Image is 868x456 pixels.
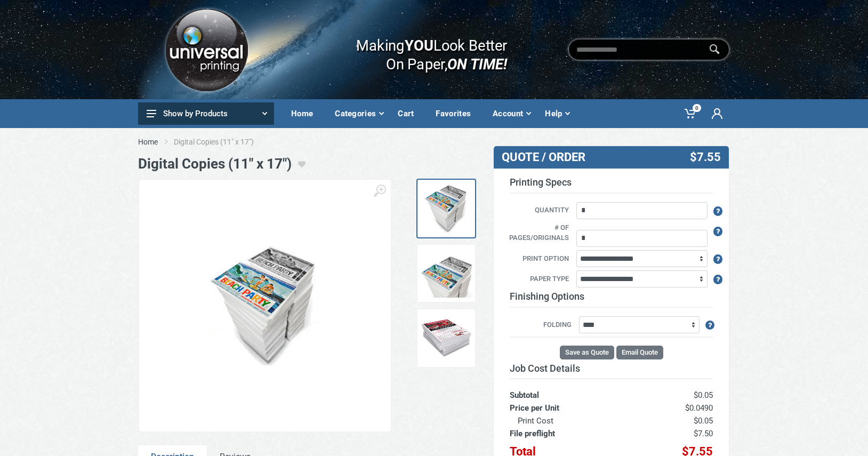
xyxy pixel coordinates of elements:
[485,102,537,125] div: Account
[502,222,574,244] label: # of pages/originals
[447,55,507,73] i: ON TIME!
[138,137,158,147] a: Home
[162,5,251,95] img: Logo.png
[694,416,713,426] span: $0.05
[420,182,473,235] img: Copies
[510,177,713,194] h3: Printing Specs
[677,99,704,128] a: 0
[138,156,292,172] h1: Digital Copies (11" x 17")
[138,102,274,125] button: Show by Products
[417,308,477,368] a: Flyers
[502,274,574,285] label: Paper Type
[428,99,485,128] a: Favorites
[510,319,577,331] label: Folding
[284,102,327,125] div: Home
[537,102,576,125] div: Help
[198,239,332,372] img: Copies
[138,137,730,147] nav: breadcrumb
[616,346,663,359] button: Email Quote
[502,253,574,265] label: Print Option
[560,346,614,359] button: Save as Quote
[694,390,713,400] span: $0.05
[417,244,477,303] a: Tabloid
[510,291,713,308] h3: Finishing Options
[174,137,270,147] li: Digital Copies (11" x 17")
[510,414,635,427] th: Print Cost
[510,379,635,402] th: Subtotal
[685,403,713,413] span: $0.0490
[404,36,433,54] b: YOU
[420,247,473,300] img: Tabloid
[327,102,390,125] div: Categories
[510,427,635,440] th: File preflight
[694,429,713,438] span: $7.50
[420,311,473,365] img: Flyers
[502,150,642,164] h3: QUOTE / ORDER
[284,99,327,128] a: Home
[428,102,485,125] div: Favorites
[390,99,428,128] a: Cart
[335,26,507,74] div: Making Look Better On Paper,
[510,402,635,414] th: Price per Unit
[417,179,477,238] a: Copies
[390,102,428,125] div: Cart
[693,104,701,112] span: 0
[502,205,574,217] label: Quantity
[690,150,721,164] span: $7.55
[510,363,713,374] h3: Job Cost Details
